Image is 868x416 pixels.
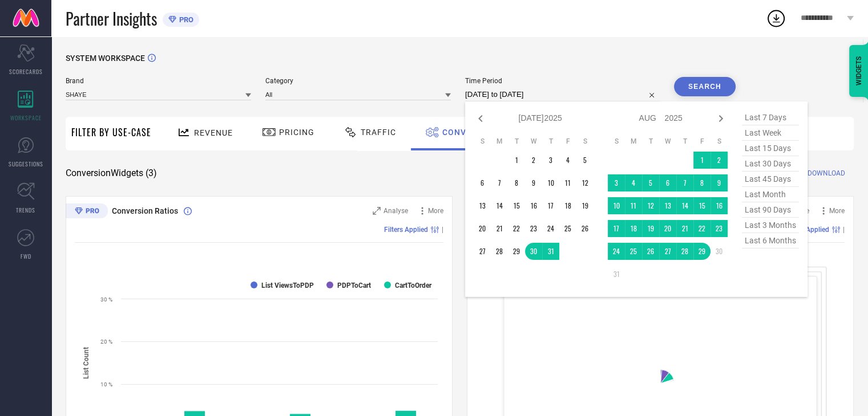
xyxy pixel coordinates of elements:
[474,220,491,237] td: Sun Jul 20 2025
[491,174,508,191] td: Mon Jul 07 2025
[676,137,693,146] th: Thursday
[625,220,642,237] td: Mon Aug 18 2025
[559,152,576,169] td: Fri Jul 04 2025
[112,206,178,215] span: Conversion Ratios
[508,174,525,191] td: Tue Jul 08 2025
[9,160,43,168] span: SUGGESTIONS
[428,207,443,215] span: More
[714,112,728,125] div: Next month
[742,233,799,248] span: last 6 months
[843,226,845,234] span: |
[194,128,233,137] span: Revenue
[576,220,594,237] td: Sat Jul 26 2025
[525,220,542,237] td: Wed Jul 23 2025
[625,137,642,146] th: Monday
[279,128,314,137] span: Pricing
[559,220,576,237] td: Fri Jul 25 2025
[474,197,491,214] td: Sun Jul 13 2025
[395,282,432,289] text: CartToOrder
[608,137,625,146] th: Sunday
[10,113,42,122] span: WORKSPACE
[542,243,559,260] td: Thu Jul 31 2025
[659,174,676,191] td: Wed Aug 06 2025
[82,346,90,378] tspan: List Count
[508,197,525,214] td: Tue Jul 15 2025
[693,197,710,214] td: Fri Aug 15 2025
[373,207,381,215] svg: Zoom
[693,137,710,146] th: Friday
[508,137,525,146] th: Tuesday
[16,206,35,214] span: TRENDS
[261,282,314,289] text: List ViewsToPDP
[66,168,157,179] span: Conversion Widgets ( 3 )
[384,226,428,234] span: Filters Applied
[659,243,676,260] td: Wed Aug 27 2025
[693,174,710,191] td: Fri Aug 08 2025
[559,197,576,214] td: Fri Jul 18 2025
[808,168,845,179] span: DOWNLOAD
[576,137,594,146] th: Saturday
[576,197,594,214] td: Sat Jul 19 2025
[559,174,576,191] td: Fri Jul 11 2025
[525,137,542,146] th: Wednesday
[66,203,108,221] div: Premium
[742,172,799,187] span: last 45 days
[265,77,451,85] span: Category
[176,15,193,24] span: PRO
[659,197,676,214] td: Wed Aug 13 2025
[491,220,508,237] td: Mon Jul 21 2025
[659,137,676,146] th: Wednesday
[693,152,710,169] td: Fri Aug 01 2025
[491,197,508,214] td: Mon Jul 14 2025
[508,243,525,260] td: Tue Jul 29 2025
[642,220,659,237] td: Tue Aug 19 2025
[742,218,799,233] span: last 3 months
[100,381,112,388] text: 10 %
[442,128,498,137] span: Conversion
[508,220,525,237] td: Tue Jul 22 2025
[542,220,559,237] td: Thu Jul 24 2025
[100,296,112,303] text: 30 %
[66,54,145,63] span: SYSTEM WORKSPACE
[642,174,659,191] td: Tue Aug 05 2025
[66,7,157,30] span: Partner Insights
[474,137,491,146] th: Sunday
[100,338,112,345] text: 20 %
[474,243,491,260] td: Sun Jul 27 2025
[625,174,642,191] td: Mon Aug 04 2025
[525,152,542,169] td: Wed Jul 02 2025
[608,174,625,191] td: Sun Aug 03 2025
[742,125,799,141] span: last week
[465,77,660,85] span: Time Period
[710,243,728,260] td: Sat Aug 30 2025
[710,197,728,214] td: Sat Aug 16 2025
[465,88,660,101] input: Select time period
[710,220,728,237] td: Sat Aug 23 2025
[21,252,31,260] span: FWD
[9,67,43,76] span: SCORECARDS
[642,243,659,260] td: Tue Aug 26 2025
[676,220,693,237] td: Thu Aug 21 2025
[676,174,693,191] td: Thu Aug 07 2025
[742,202,799,218] span: last 90 days
[608,220,625,237] td: Sun Aug 17 2025
[71,125,151,139] span: Filter By Use-Case
[361,128,396,137] span: Traffic
[710,174,728,191] td: Sat Aug 09 2025
[829,207,845,215] span: More
[542,174,559,191] td: Thu Jul 10 2025
[742,187,799,202] span: last month
[337,282,371,289] text: PDPToCart
[491,137,508,146] th: Monday
[491,243,508,260] td: Mon Jul 28 2025
[383,207,408,215] span: Analyse
[642,137,659,146] th: Tuesday
[525,174,542,191] td: Wed Jul 09 2025
[608,243,625,260] td: Sun Aug 24 2025
[542,152,559,169] td: Thu Jul 03 2025
[474,112,487,125] div: Previous month
[576,152,594,169] td: Sat Jul 05 2025
[710,137,728,146] th: Saturday
[693,243,710,260] td: Fri Aug 29 2025
[659,220,676,237] td: Wed Aug 20 2025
